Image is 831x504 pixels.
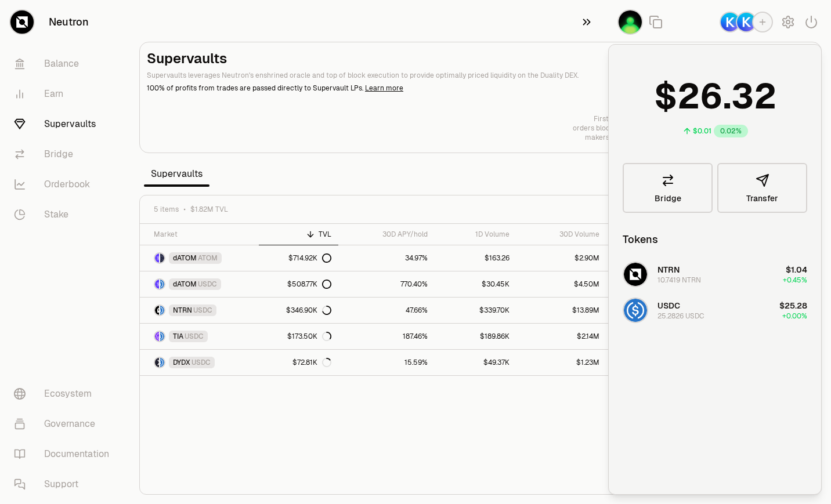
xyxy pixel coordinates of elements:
[286,306,331,315] div: $346.90K
[786,264,807,275] span: $1.04
[617,9,643,35] button: KO
[259,298,338,323] a: $346.90K
[435,350,516,375] a: $49.37K
[616,257,814,292] button: NTRN LogoNTRN10.7419 NTRN$1.04+0.45%
[435,271,516,297] a: $30.45K
[338,271,435,297] a: 770.40%
[693,126,711,136] div: $0.01
[160,358,164,367] img: USDC Logo
[5,79,125,109] a: Earn
[516,271,606,297] a: $4.50M
[140,271,259,297] a: dATOM LogoUSDC LogodATOMUSDC
[657,264,680,275] span: NTRN
[779,300,807,311] span: $25.28
[5,409,125,439] a: Governance
[160,332,164,341] img: USDC Logo
[5,200,125,230] a: Stake
[714,125,748,137] div: 0.02%
[606,350,691,375] a: 67.80%
[155,306,159,315] img: NTRN Logo
[717,163,807,213] button: Transfer
[5,169,125,200] a: Orderbook
[338,245,435,271] a: 34.97%
[160,253,164,263] img: ATOM Logo
[160,280,164,289] img: USDC Logo
[624,263,647,286] img: NTRN Logo
[345,230,428,239] div: 30D APY/hold
[190,205,228,214] span: $1.82M TVL
[147,83,731,93] p: 100% of profits from trades are passed directly to Supervault LPs.
[606,298,691,323] a: 97.92%
[655,194,681,202] span: Bridge
[173,332,183,341] span: TIA
[154,230,252,239] div: Market
[287,280,331,289] div: $508.77K
[5,109,125,139] a: Supervaults
[606,324,691,349] a: 109.43%
[606,245,691,271] a: 0.02%
[259,350,338,375] a: $72.81K
[173,253,197,263] span: dATOM
[154,205,179,214] span: 5 items
[147,49,731,68] h2: Supervaults
[338,324,435,349] a: 187.46%
[185,332,204,341] span: USDC
[435,298,516,323] a: $339.70K
[292,358,331,367] div: $72.81K
[140,298,259,323] a: NTRN LogoUSDC LogoNTRNUSDC
[782,311,807,321] span: +0.00%
[144,162,209,186] span: Supervaults
[573,114,678,142] a: First in every block,orders bloom like cherry trees—makers share the spring.
[435,245,516,271] a: $163.26
[5,469,125,499] a: Support
[140,324,259,349] a: TIA LogoUSDC LogoTIAUSDC
[5,49,125,79] a: Balance
[5,439,125,469] a: Documentation
[573,114,678,124] p: First in every block,
[287,332,331,341] div: $173.50K
[160,306,164,315] img: USDC Logo
[198,253,218,263] span: ATOM
[623,163,713,213] a: Bridge
[140,350,259,375] a: DYDX LogoUSDC LogoDYDXUSDC
[516,245,606,271] a: $2.90M
[435,324,516,349] a: $189.86K
[259,271,338,297] a: $508.77K
[259,324,338,349] a: $173.50K
[619,10,642,34] img: KO
[657,300,680,311] span: USDC
[783,275,807,285] span: +0.45%
[338,298,435,323] a: 47.66%
[140,245,259,271] a: dATOM LogoATOM LogodATOMATOM
[155,332,159,341] img: TIA Logo
[192,358,211,367] span: USDC
[147,70,731,81] p: Supervaults leverages Neutron's enshrined oracle and top of block execution to provide optimally ...
[573,124,678,133] p: orders bloom like cherry trees—
[338,350,435,375] a: 15.59%
[365,84,403,93] a: Learn more
[516,324,606,349] a: $2.14M
[657,275,701,285] div: 10.7419 NTRN
[624,299,647,322] img: USDC Logo
[5,139,125,169] a: Bridge
[721,13,739,31] img: Keplr
[173,358,190,367] span: DYDX
[5,379,125,409] a: Ecosystem
[155,358,159,367] img: DYDX Logo
[155,280,159,289] img: dATOM Logo
[720,12,773,32] button: KeplrKeplr
[746,194,778,202] span: Transfer
[442,230,510,239] div: 1D Volume
[516,298,606,323] a: $13.89M
[616,293,814,328] button: USDC LogoUSDC25.2826 USDC$25.28+0.00%
[173,306,192,315] span: NTRN
[266,230,331,239] div: TVL
[259,245,338,271] a: $714.92K
[193,306,212,315] span: USDC
[516,350,606,375] a: $1.23M
[606,271,691,297] a: 5.98%
[288,253,331,263] div: $714.92K
[523,230,599,239] div: 30D Volume
[173,280,197,289] span: dATOM
[573,133,678,142] p: makers share the spring.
